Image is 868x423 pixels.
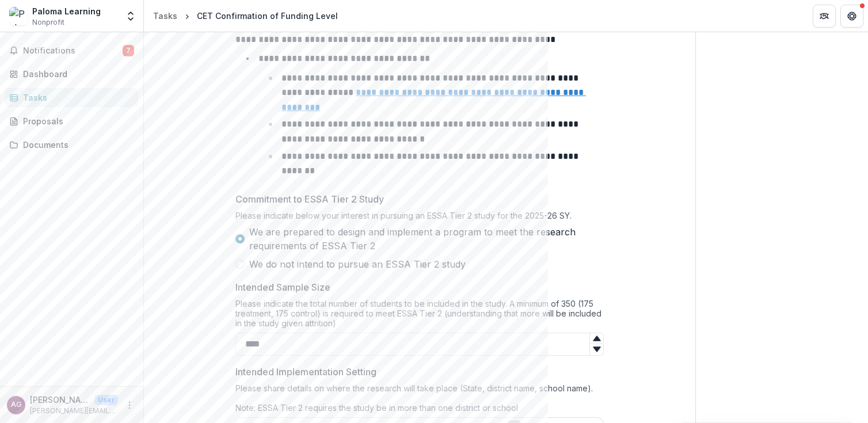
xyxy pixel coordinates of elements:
a: Documents [5,135,139,154]
div: Please share details on where the research will take place (State, district name, school name). N... [235,383,604,417]
span: We do not intend to pursue an ESSA Tier 2 study [249,257,466,271]
p: [PERSON_NAME] [30,394,90,406]
button: More [123,398,136,412]
div: Dashboard [23,68,130,80]
div: Tasks [153,10,177,22]
p: User [94,395,118,405]
a: Proposals [5,112,139,131]
img: Paloma Learning [9,7,28,25]
p: Intended Sample Size [235,280,330,294]
div: Alejandro GibesdeGac [11,401,22,409]
span: 7 [123,45,134,56]
button: Open entity switcher [123,5,139,28]
button: Partners [813,5,836,28]
p: Commitment to ESSA Tier 2 Study [235,192,384,206]
span: We are prepared to design and implement a program to meet the research requirements of ESSA Tier 2 [249,225,604,253]
button: Notifications7 [5,41,139,60]
nav: breadcrumb [149,7,342,24]
div: Paloma Learning [32,5,101,17]
div: Documents [23,139,130,151]
span: Nonprofit [32,17,64,28]
div: Tasks [23,92,130,104]
p: Intended Implementation Setting [235,365,376,379]
a: Tasks [5,88,139,107]
span: Notifications [23,46,123,56]
div: Proposals [23,115,130,127]
div: Please indicate below your interest in pursuing an ESSA Tier 2 study for the 2025-26 SY. [235,211,604,225]
a: Tasks [149,7,182,24]
button: Get Help [840,5,863,28]
div: CET Confirmation of Funding Level [197,10,338,22]
div: Please indicate the total number of students to be included in the study. A minimum of 350 (175 t... [235,299,604,333]
a: Dashboard [5,64,139,83]
p: [PERSON_NAME][EMAIL_ADDRESS][DOMAIN_NAME] [30,406,118,416]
